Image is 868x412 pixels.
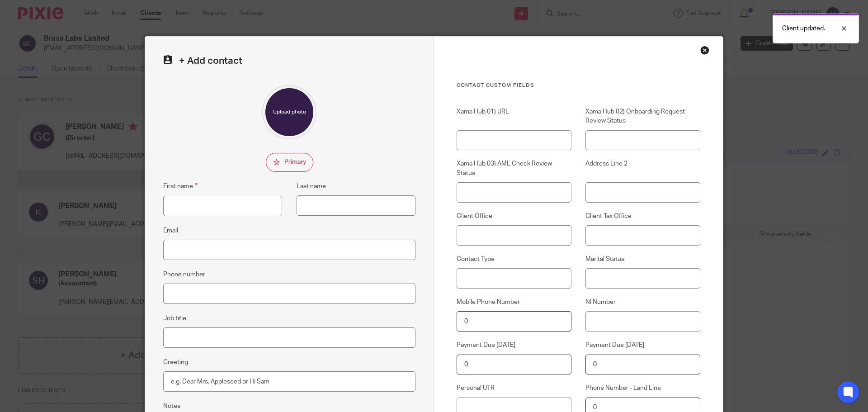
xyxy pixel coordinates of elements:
[457,212,571,221] label: Client Office
[457,82,700,89] h3: Contact Custom fields
[585,298,700,307] label: NI Number
[163,270,205,279] label: Phone number
[163,402,180,411] label: Notes
[457,255,571,264] label: Contact Type
[163,226,178,235] label: Email
[585,107,700,126] label: Xama Hub 02) Onboarding Request Review Status
[782,24,825,33] p: Client updated.
[457,298,571,307] label: Mobile Phone Number
[700,46,709,55] div: Close this dialog window
[585,341,700,350] label: Payment Due [DATE]
[163,55,415,67] h2: + Add contact
[457,159,571,178] label: Xama Hub 03) AML Check Review Status
[163,181,198,191] label: First name
[585,255,700,264] label: Marital Status
[163,371,415,392] input: e.g. Dear Mrs. Appleseed or Hi Sam
[457,384,571,393] label: Personal UTR
[457,341,571,350] label: Payment Due [DATE]
[457,107,571,126] label: Xama Hub 01) URL
[163,314,186,323] label: Job title
[585,212,700,221] label: Client Tax Office
[585,384,700,393] label: Phone Number - Land Line
[163,358,188,367] label: Greeting
[297,182,326,191] label: Last name
[585,159,700,178] label: Address Line 2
